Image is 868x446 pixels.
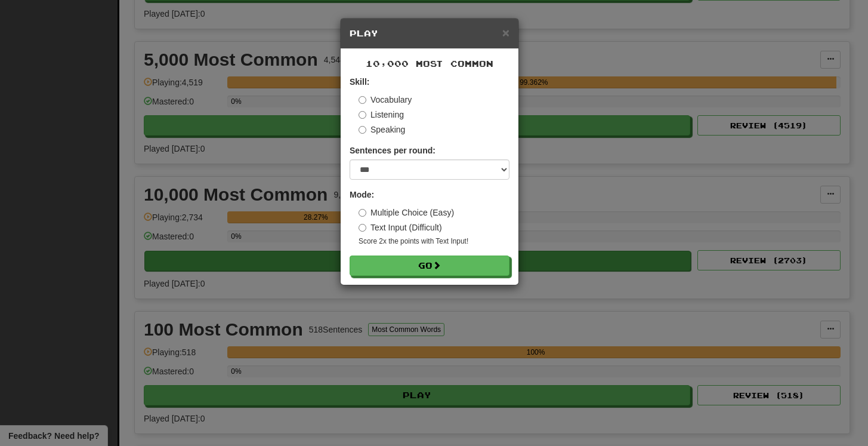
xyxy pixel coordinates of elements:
input: Speaking [359,126,366,134]
label: Listening [359,109,404,121]
input: Vocabulary [359,96,366,104]
label: Text Input (Difficult) [359,222,442,233]
input: Multiple Choice (Easy) [359,209,366,217]
strong: Mode: [350,190,374,199]
button: Close [502,26,509,39]
span: 10,000 Most Common [366,59,493,69]
span: × [502,26,509,39]
label: Speaking [359,124,405,136]
small: Score 2x the points with Text Input ! [359,236,509,247]
h5: Play [350,27,509,39]
input: Text Input (Difficult) [359,224,366,232]
label: Multiple Choice (Easy) [359,207,454,219]
button: Go [350,256,509,276]
input: Listening [359,111,366,119]
strong: Skill: [350,77,369,87]
label: Vocabulary [359,94,412,106]
label: Sentences per round: [350,144,435,156]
